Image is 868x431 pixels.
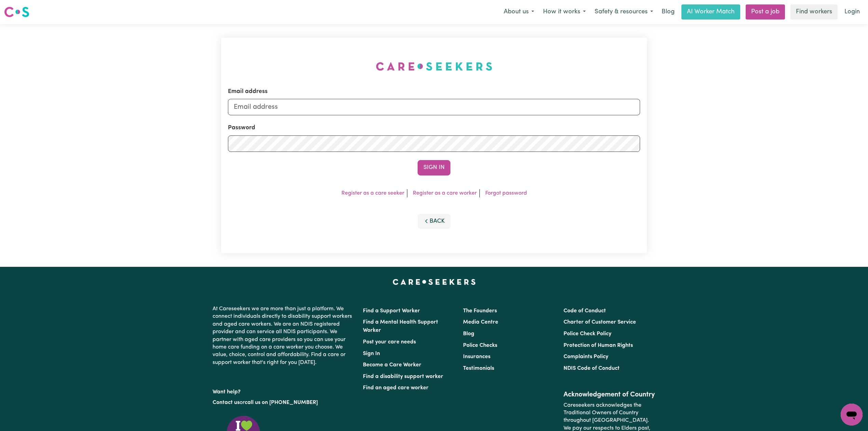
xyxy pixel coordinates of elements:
label: Password [228,123,255,132]
p: Want help? [213,386,355,396]
a: AI Worker Match [681,4,740,19]
a: Blog [463,331,474,337]
a: Find a Mental Health Support Worker [363,319,438,333]
a: Media Centre [463,319,498,325]
a: NDIS Code of Conduct [564,366,620,371]
a: Login [840,4,864,19]
a: Register as a care worker [413,191,477,196]
p: or [213,396,355,409]
a: call us on [PHONE_NUMBER] [245,400,318,405]
a: Find a disability support worker [363,374,443,379]
a: Find workers [790,4,838,19]
a: Find an aged care worker [363,385,429,391]
a: Protection of Human Rights [564,343,633,348]
a: Blog [657,4,679,19]
a: Police Checks [463,343,497,348]
a: Contact us [213,400,240,405]
button: Safety & resources [590,5,657,19]
input: Email address [228,99,640,115]
h2: Acknowledgement of Country [564,391,655,399]
a: Sign In [363,351,380,356]
a: Charter of Customer Service [564,319,636,325]
a: Police Check Policy [564,331,611,337]
a: Forgot password [485,191,527,196]
a: Careseekers home page [393,279,476,285]
a: Code of Conduct [564,308,606,314]
a: Register as a care seeker [341,191,404,196]
iframe: Button to launch messaging window [841,404,863,426]
a: Insurances [463,354,490,360]
p: At Careseekers we are more than just a platform. We connect individuals directly to disability su... [213,302,355,369]
a: Post a job [746,4,785,19]
a: The Founders [463,308,497,314]
a: Become a Care Worker [363,362,421,368]
a: Careseekers logo [4,4,29,20]
a: Complaints Policy [564,354,608,360]
button: How it works [539,5,590,19]
a: Testimonials [463,366,494,371]
label: Email address [228,87,268,96]
button: Sign In [418,160,450,175]
img: Careseekers logo [4,6,29,18]
a: Find a Support Worker [363,308,420,314]
a: Post your care needs [363,339,416,345]
button: Back [418,214,450,229]
button: About us [499,5,539,19]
